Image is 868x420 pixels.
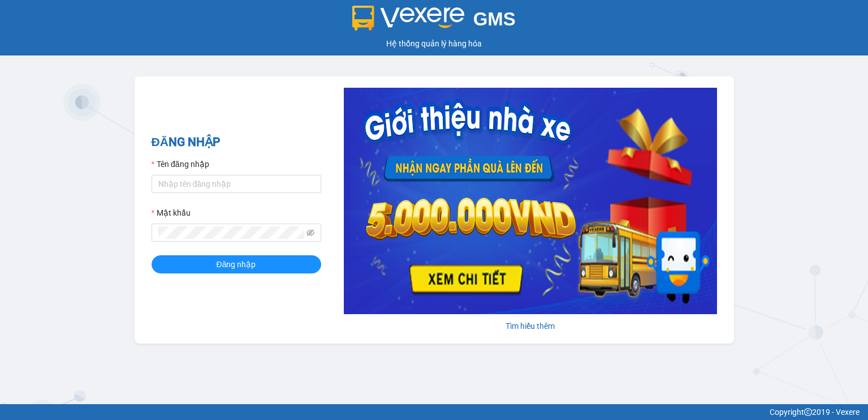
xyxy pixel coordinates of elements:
[217,258,256,271] span: Đăng nhập
[8,406,860,418] div: Copyright 2019 - Vexere
[352,6,464,31] img: logo 2
[804,408,812,416] span: copyright
[306,229,314,237] span: eye-invisible
[352,17,516,26] a: GMS
[344,88,717,314] img: banner-0
[344,320,717,332] div: Tìm hiểu thêm
[152,133,321,152] h2: ĐĂNG NHẬP
[158,226,304,239] input: Mật khẩu
[3,37,865,50] div: Hệ thống quản lý hàng hóa
[152,255,321,273] button: Đăng nhập
[152,207,191,219] label: Mật khẩu
[152,158,209,170] label: Tên đăng nhập
[473,8,516,29] span: GMS
[152,175,321,193] input: Tên đăng nhập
